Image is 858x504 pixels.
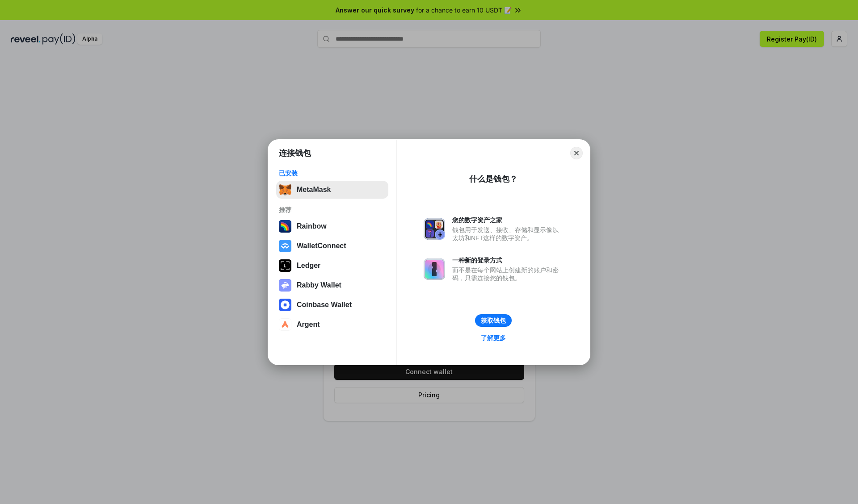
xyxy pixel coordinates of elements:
[570,147,583,159] button: Close
[279,206,386,214] div: 推荐
[276,276,388,294] button: Rabby Wallet
[279,220,291,233] img: svg+xml,%3Csvg%20width%3D%22120%22%20height%3D%22120%22%20viewBox%3D%220%200%20120%20120%22%20fil...
[452,216,563,224] div: 您的数字资产之家
[276,296,388,314] button: Coinbase Wallet
[297,262,320,270] div: Ledger
[279,183,291,196] img: svg+xml,%3Csvg%20fill%3D%22none%22%20height%3D%2233%22%20viewBox%3D%220%200%2035%2033%22%20width%...
[279,169,386,177] div: 已安装
[452,266,563,282] div: 而不是在每个网站上创建新的账户和密码，只需连接您的钱包。
[297,301,352,309] div: Coinbase Wallet
[276,181,388,199] button: MetaMask
[297,186,331,194] div: MetaMask
[297,321,320,329] div: Argent
[276,217,388,235] button: Rainbow
[424,218,445,240] img: svg+xml,%3Csvg%20xmlns%3D%22http%3A%2F%2Fwww.w3.org%2F2000%2Fsvg%22%20fill%3D%22none%22%20viewBox...
[276,257,388,275] button: Ledger
[297,281,341,289] div: Rabby Wallet
[475,314,512,327] button: 获取钱包
[475,332,511,344] a: 了解更多
[452,256,563,264] div: 一种新的登录方式
[279,318,291,331] img: svg+xml,%3Csvg%20width%3D%2228%22%20height%3D%2228%22%20viewBox%3D%220%200%2028%2028%22%20fill%3D...
[297,222,327,230] div: Rainbow
[279,240,291,252] img: svg+xml,%3Csvg%20width%3D%2228%22%20height%3D%2228%22%20viewBox%3D%220%200%2028%2028%22%20fill%3D...
[279,259,291,272] img: svg+xml,%3Csvg%20xmlns%3D%22http%3A%2F%2Fwww.w3.org%2F2000%2Fsvg%22%20width%3D%2228%22%20height%3...
[452,226,563,242] div: 钱包用于发送、接收、存储和显示像以太坊和NFT这样的数字资产。
[297,242,346,250] div: WalletConnect
[279,148,311,158] h1: 连接钱包
[276,237,388,255] button: WalletConnect
[481,334,506,342] div: 了解更多
[469,174,517,184] div: 什么是钱包？
[481,317,506,325] div: 获取钱包
[424,258,445,280] img: svg+xml,%3Csvg%20xmlns%3D%22http%3A%2F%2Fwww.w3.org%2F2000%2Fsvg%22%20fill%3D%22none%22%20viewBox...
[279,299,291,311] img: svg+xml,%3Csvg%20width%3D%2228%22%20height%3D%2228%22%20viewBox%3D%220%200%2028%2028%22%20fill%3D...
[279,279,291,292] img: svg+xml,%3Csvg%20xmlns%3D%22http%3A%2F%2Fwww.w3.org%2F2000%2Fsvg%22%20fill%3D%22none%22%20viewBox...
[276,316,388,333] button: Argent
